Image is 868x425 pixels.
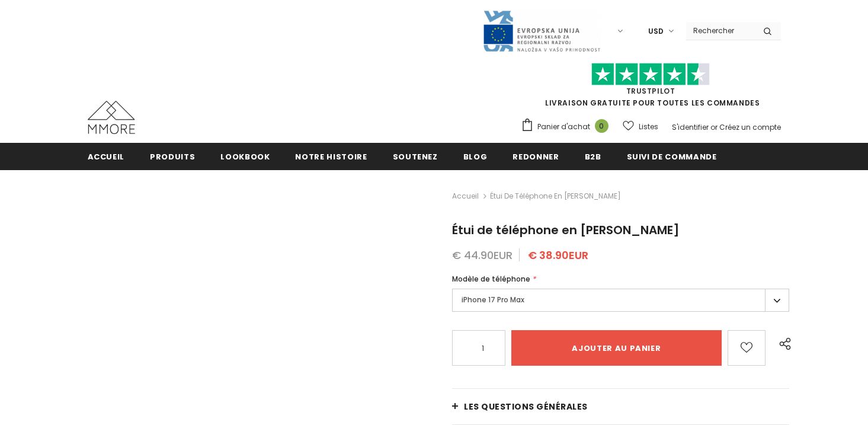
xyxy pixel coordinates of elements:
span: Produits [150,151,195,162]
span: Redonner [513,151,559,162]
span: Lookbook [220,151,270,162]
span: LIVRAISON GRATUITE POUR TOUTES LES COMMANDES [521,68,781,108]
label: iPhone 17 Pro Max [452,289,789,312]
span: € 44.90EUR [452,248,513,263]
span: Étui de téléphone en [PERSON_NAME] [490,189,621,203]
a: Javni Razpis [482,25,601,36]
span: Listes [639,121,658,133]
span: Panier d'achat [537,121,590,133]
a: Accueil [452,189,479,203]
a: Listes [623,116,658,137]
span: 0 [595,119,608,133]
a: Redonner [513,143,559,170]
span: USD [648,25,664,37]
a: Lookbook [220,143,270,170]
a: Les questions générales [452,389,789,424]
a: Accueil [88,143,125,170]
span: Modèle de téléphone [452,274,530,284]
span: or [710,122,718,132]
span: Accueil [88,151,125,162]
a: S'identifier [672,122,709,132]
img: Javni Razpis [482,9,601,53]
a: TrustPilot [626,86,675,96]
a: Suivi de commande [627,143,717,170]
span: Notre histoire [295,151,367,162]
span: Les questions générales [464,401,588,413]
a: soutenez [393,143,438,170]
a: Notre histoire [295,143,367,170]
span: B2B [585,151,601,162]
a: Blog [463,143,488,170]
span: soutenez [393,151,438,162]
a: Produits [150,143,195,170]
a: Créez un compte [719,122,781,132]
input: Search Site [686,22,754,39]
span: € 38.90EUR [528,248,588,263]
img: Faites confiance aux étoiles pilotes [591,63,710,86]
input: Ajouter au panier [511,330,721,366]
span: Blog [463,151,488,162]
a: Panier d'achat 0 [521,118,614,136]
a: B2B [585,143,601,170]
span: Étui de téléphone en [PERSON_NAME] [452,222,680,238]
span: Suivi de commande [627,151,717,162]
img: Cas MMORE [88,101,135,134]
